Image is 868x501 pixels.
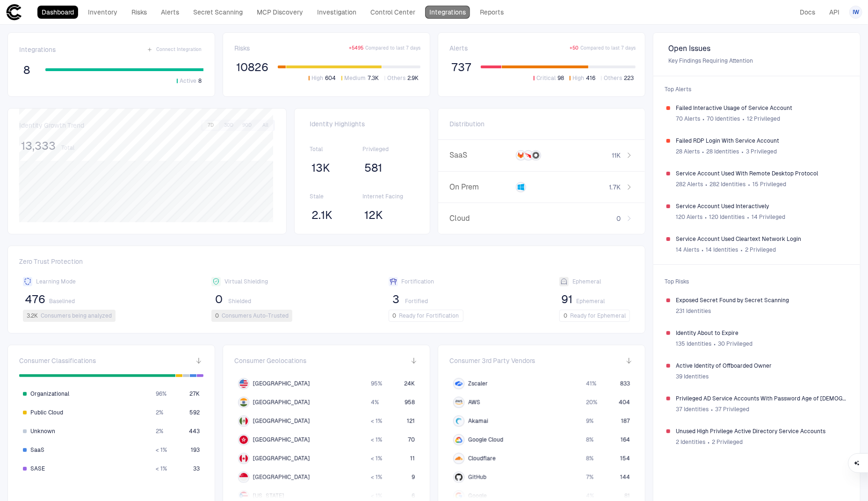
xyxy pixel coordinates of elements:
[676,297,847,304] span: Exposed Secret Found by Secret Scanning
[364,208,383,222] span: 12K
[253,417,310,425] span: [GEOGRAPHIC_DATA]
[84,6,122,19] a: Inventory
[451,60,471,74] span: 737
[668,44,845,53] span: Open Issues
[676,181,703,188] span: 282 Alerts
[570,45,579,51] span: + 50
[701,243,704,257] span: ∙
[408,436,415,443] span: 70
[239,473,248,481] img: SG
[253,436,310,443] span: [GEOGRAPHIC_DATA]
[23,292,47,307] button: 476
[371,436,382,443] span: < 1 %
[191,446,200,454] span: 193
[586,399,597,406] span: 20 %
[707,115,740,123] span: 70 Identities
[747,210,750,224] span: ∙
[557,74,564,82] span: 98
[368,74,379,82] span: 7.3K
[532,74,566,82] button: Critical98
[710,402,714,416] span: ∙
[364,161,382,175] span: 581
[311,208,333,222] span: 2.1K
[366,6,420,19] a: Control Center
[189,409,200,416] span: 592
[455,399,463,406] div: AWS
[676,235,847,243] span: Service Account Used Cleartext Network Login
[365,45,420,51] span: Compared to last 7 days
[621,417,630,425] span: 187
[449,356,535,365] span: Consumer 3rd Party Vendors
[239,417,248,425] img: MX
[612,151,621,160] span: 11K
[621,436,630,443] span: 164
[405,399,415,406] span: 958
[203,121,219,130] button: 7D
[389,310,463,322] button: 0Ready for Fortification
[189,428,200,435] span: 443
[236,60,268,74] span: 10826
[676,307,711,315] span: 231 Identities
[561,292,572,306] span: 91
[211,292,226,307] button: 0
[659,272,854,291] span: Top Risks
[156,409,163,416] span: 2 %
[362,208,385,223] button: 12K
[371,455,382,462] span: < 1 %
[676,406,709,413] span: 37 Identities
[239,436,248,444] img: HK
[742,112,745,126] span: ∙
[402,278,434,285] span: Fortification
[468,417,488,425] span: Akamai
[19,257,634,269] span: Zero Trust Protection
[609,183,621,191] span: 1.7K
[412,492,415,500] span: 6
[449,151,510,160] span: SaaS
[61,144,74,152] span: Total
[705,177,708,191] span: ∙
[676,395,847,402] span: Privileged AD Service Accounts With Password Age of [DEMOGRAPHIC_DATA]+ Years
[468,436,503,443] span: Google Cloud
[476,6,508,19] a: Reports
[740,243,744,257] span: ∙
[704,210,708,224] span: ∙
[710,181,746,188] span: 282 Identities
[412,473,415,481] span: 9
[568,74,597,82] button: High416
[716,406,750,413] span: 37 Privileged
[410,455,415,462] span: 11
[676,329,847,337] span: Identity About to Expire
[349,45,363,51] span: + 5495
[310,160,332,175] button: 13K
[371,380,382,387] span: 95 %
[586,473,593,481] span: 7 %
[676,148,700,155] span: 28 Alerts
[156,428,163,435] span: 2 %
[449,182,510,192] span: On Prem
[19,138,58,153] button: 13,333
[676,203,847,210] span: Service Account Used Interactively
[19,45,56,54] span: Integrations
[455,455,463,462] div: Cloudflare
[234,356,306,365] span: Consumer Geolocations
[709,213,745,221] span: 120 Identities
[702,112,705,126] span: ∙
[619,399,630,406] span: 404
[21,139,56,153] span: 13,333
[668,57,845,65] span: Key Findings Requiring Attention
[707,148,739,155] span: 28 Identities
[706,246,738,254] span: 14 Identities
[449,214,510,223] span: Cloud
[311,74,323,82] span: High
[586,436,593,443] span: 8 %
[30,465,45,472] span: SASE
[156,446,167,454] span: < 1 %
[586,417,593,425] span: 9 %
[586,492,594,500] span: 4 %
[468,455,496,462] span: Cloudflare
[620,380,630,387] span: 833
[253,6,307,19] a: MCP Discovery
[19,63,34,78] button: 8
[393,312,397,319] span: 0
[189,390,200,398] span: 27K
